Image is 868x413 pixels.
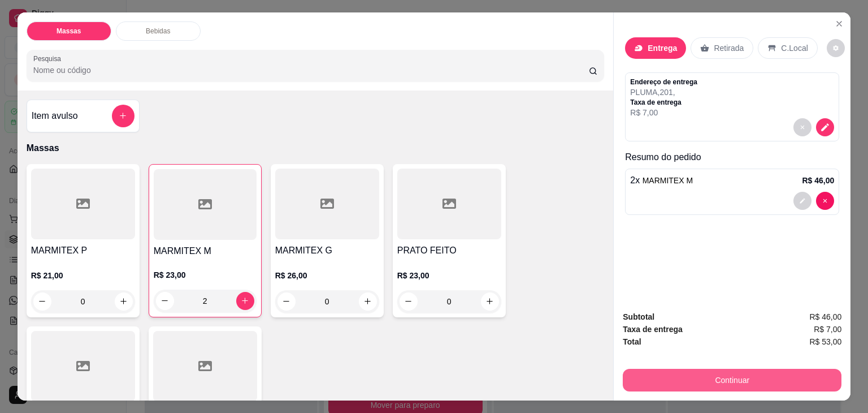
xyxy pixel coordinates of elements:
[146,27,170,36] p: Bebidas
[32,109,78,123] h4: Item avulso
[397,270,501,281] p: R$ 23,00
[277,292,296,311] button: decrease-product-quantity
[31,244,135,257] h4: MARMITEX P
[809,335,841,348] span: R$ 53,00
[623,337,641,346] strong: Total
[630,98,697,107] p: Taxa de entrega
[802,175,834,186] p: R$ 46,00
[275,244,379,257] h4: MARMITEX G
[27,141,605,155] p: Massas
[816,118,834,136] button: decrease-product-quantity
[630,107,697,118] p: R$ 7,00
[112,105,134,127] button: add-separate-item
[816,192,834,210] button: decrease-product-quantity
[625,150,839,164] p: Resumo do pedido
[623,312,654,321] strong: Subtotal
[154,244,257,258] h4: MARMITEX M
[630,87,697,98] p: PLUMA , 201 ,
[714,42,744,54] p: Retirada
[359,292,377,311] button: increase-product-quantity
[630,78,697,87] p: Endereço de entrega
[827,39,845,57] button: decrease-product-quantity
[781,42,808,54] p: C.Local
[156,292,174,310] button: decrease-product-quantity
[630,174,693,187] p: 2 x
[154,269,257,281] p: R$ 23,00
[648,42,677,54] p: Entrega
[31,270,135,281] p: R$ 21,00
[33,54,65,63] label: Pesquisa
[397,244,501,257] h4: PRATO FEITO
[236,292,254,310] button: increase-product-quantity
[623,369,841,392] button: Continuar
[33,64,589,76] input: Pesquisa
[57,27,81,36] p: Massas
[643,176,693,185] span: MARMITEX M
[115,292,133,311] button: increase-product-quantity
[793,118,811,136] button: decrease-product-quantity
[793,192,811,210] button: decrease-product-quantity
[275,270,379,281] p: R$ 26,00
[809,311,841,323] span: R$ 46,00
[481,292,499,311] button: increase-product-quantity
[814,323,841,335] span: R$ 7,00
[400,292,418,311] button: decrease-product-quantity
[623,325,683,334] strong: Taxa de entrega
[830,15,848,33] button: Close
[33,292,51,311] button: decrease-product-quantity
